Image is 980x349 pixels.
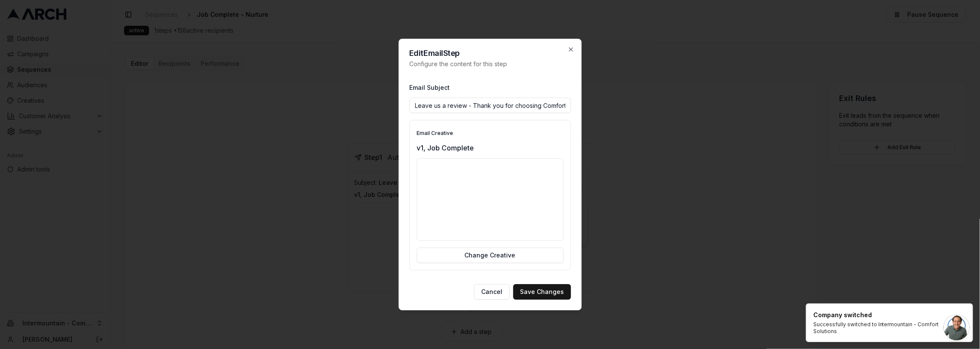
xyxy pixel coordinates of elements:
input: Enter email subject line [409,98,571,113]
label: Email Subject [409,84,450,91]
p: v1, Job Complete [417,143,563,153]
label: Email Creative [417,130,453,136]
p: Configure the content for this step [409,60,571,68]
button: Save Changes [513,284,571,300]
h2: Edit Email Step [409,49,571,57]
button: Cancel [474,284,510,300]
button: Change Creative [417,248,563,263]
